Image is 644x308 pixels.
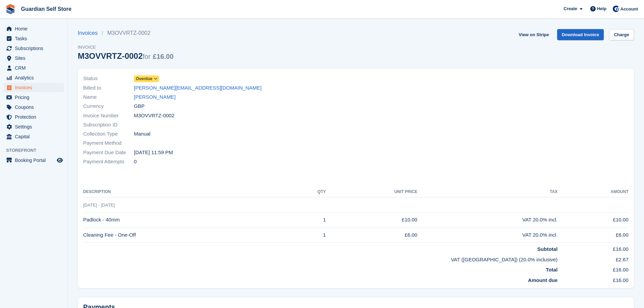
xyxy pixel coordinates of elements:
span: Storefront [6,147,67,154]
strong: Subtotal [537,246,557,252]
span: Payment Attempts [83,158,134,166]
a: menu [3,63,64,73]
div: VAT 20.0% incl. [417,231,557,239]
span: Status [83,75,134,82]
span: Coupons [15,102,55,112]
a: Invoices [78,29,102,37]
th: Description [83,187,293,197]
span: Name [83,93,134,101]
strong: Amount due [528,277,558,283]
td: 1 [293,212,326,228]
td: £16.00 [557,243,628,253]
span: for [143,53,150,60]
td: £10.00 [557,212,628,228]
time: 2025-09-01 22:59:59 UTC [134,149,173,157]
span: Payment Method [83,139,134,147]
span: Settings [15,122,55,132]
span: Payment Due Date [83,149,134,157]
img: stora-icon-8386f47178a22dfd0bd8f6a31ec36ba5ce8667c1dd55bd0f319d3a0aa187defe.svg [5,4,16,14]
a: menu [3,112,64,122]
a: menu [3,44,64,53]
a: menu [3,132,64,141]
a: Charge [609,29,634,40]
td: Padlock - 40mm [83,212,293,228]
td: £10.00 [326,212,418,228]
span: Overdue [136,76,152,82]
div: M3OVVRTZ-0002 [78,51,173,61]
a: menu [3,102,64,112]
td: £16.00 [557,263,628,274]
th: Unit Price [326,187,418,197]
td: VAT ([GEOGRAPHIC_DATA]) (20.0% inclusive) [83,253,557,264]
a: Preview store [56,156,64,164]
a: menu [3,34,64,43]
span: Collection Type [83,130,134,138]
a: [PERSON_NAME] [134,93,175,101]
a: menu [3,156,64,165]
td: £6.00 [326,228,418,243]
span: Home [15,24,55,33]
a: Guardian Self Store [18,3,74,15]
span: Booking Portal [15,156,55,165]
span: CRM [15,63,55,73]
span: Protection [15,112,55,122]
span: Help [597,5,606,12]
a: menu [3,73,64,82]
a: menu [3,83,64,92]
img: Tom Scott [613,5,619,12]
a: Download Invoice [557,29,604,40]
span: Manual [134,130,150,138]
span: Account [620,6,638,13]
th: QTY [293,187,326,197]
a: menu [3,122,64,132]
td: £2.67 [557,253,628,264]
a: menu [3,24,64,33]
div: VAT 20.0% incl. [417,216,557,224]
nav: breadcrumbs [78,29,173,37]
th: Tax [417,187,557,197]
a: menu [3,53,64,63]
th: Amount [557,187,628,197]
span: Invoice [78,44,173,51]
td: 1 [293,228,326,243]
strong: Total [546,267,558,273]
a: View on Stripe [516,29,551,40]
span: [DATE] - [DATE] [83,203,115,208]
td: Cleaning Fee - One-Off [83,228,293,243]
span: Sites [15,53,55,63]
span: £16.00 [153,53,173,60]
span: Currency [83,102,134,110]
span: Subscription ID [83,121,134,129]
td: £16.00 [557,274,628,284]
span: Capital [15,132,55,141]
a: [PERSON_NAME][EMAIL_ADDRESS][DOMAIN_NAME] [134,84,262,92]
span: GBP [134,102,145,110]
span: M3OVVRTZ-0002 [134,112,174,120]
span: Create [564,5,577,12]
span: Tasks [15,34,55,43]
span: Pricing [15,93,55,102]
span: Billed to [83,84,134,92]
span: 0 [134,158,137,166]
span: Invoice Number [83,112,134,120]
span: Analytics [15,73,55,82]
a: Overdue [134,75,159,82]
td: £6.00 [557,228,628,243]
a: menu [3,93,64,102]
span: Subscriptions [15,44,55,53]
span: Invoices [15,83,55,92]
